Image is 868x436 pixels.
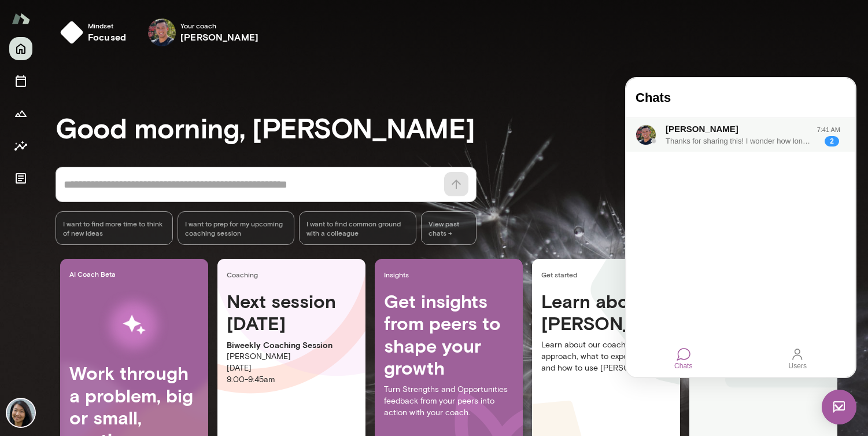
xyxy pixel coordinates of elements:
div: I want to prep for my upcoming coaching session [178,211,295,245]
span: 7:41 AM [173,49,214,55]
img: https://nyc3.digitaloceanspaces.com/mento-space/profiles/claa03m8r00070rusffoa0h30-1668902897859.png [9,46,30,67]
span: I want to prep for my upcoming coaching session [185,219,287,237]
span: Mindset [88,21,126,30]
div: Mark GuzmanYour coach[PERSON_NAME] [140,14,267,51]
p: [PERSON_NAME] [227,351,356,362]
h4: Next session [DATE] [227,290,356,335]
div: I want to find more time to think of new ideas [56,211,173,245]
h4: Chats [9,12,219,27]
p: Learn about our coaching approach, what to expect next, and how to use [PERSON_NAME]. [541,339,671,374]
img: AI Workflows [83,288,186,362]
div: Users [162,283,180,291]
h6: [PERSON_NAME] [180,30,258,44]
h3: Good morning, [PERSON_NAME] [56,111,868,144]
button: Home [9,37,32,60]
button: Growth Plan [9,102,32,125]
img: Mark Guzman [148,19,176,46]
img: mindset [60,21,83,44]
div: Thanks for sharing this! I wonder how long this has been brewing? [39,57,185,69]
span: Your coach [180,21,258,30]
span: AI Coach Beta [69,269,204,279]
button: Documents [9,167,32,190]
span: I want to find more time to think of new ideas [63,219,165,237]
p: Turn Strengths and Opportunities feedback from your peers into action with your coach. [384,384,514,419]
span: Insights [384,270,518,279]
div: I want to find common ground with a colleague [299,211,416,245]
span: Get started [541,270,675,279]
span: I want to find common ground with a colleague [306,219,409,237]
p: [DATE] [227,362,356,374]
img: Ruyi Li [7,399,35,427]
p: Biweekly Coaching Session [227,339,356,351]
img: Mento [12,8,30,30]
h4: Learn about [PERSON_NAME] [541,290,671,335]
h4: Get insights from peers to shape your growth [384,290,514,379]
span: 2 [198,58,213,68]
span: View past chats -> [421,211,477,245]
span: Coaching [227,270,361,279]
button: Sessions [9,69,32,93]
p: 9:00 - 9:45am [227,374,356,386]
button: Insights [9,134,32,157]
div: Chats [50,269,64,283]
div: Users [164,269,178,283]
h6: focused [88,30,126,44]
div: [PERSON_NAME] [39,45,173,57]
div: Chats [48,283,66,291]
button: Mindsetfocused [56,14,135,51]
